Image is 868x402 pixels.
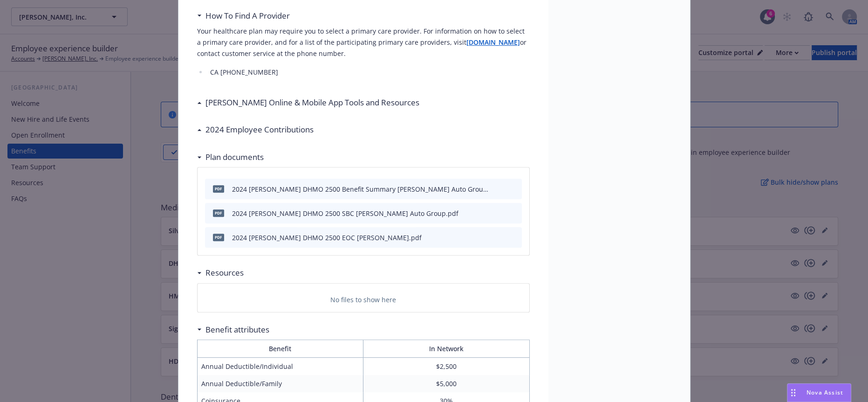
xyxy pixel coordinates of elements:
[197,340,363,358] th: Benefit
[197,97,419,109] div: [PERSON_NAME] Online & Mobile App Tools and Resources
[197,26,530,59] p: Your healthcare plan may require you to select a primary care provider. For information on how to...
[510,208,518,218] button: preview file
[232,184,491,194] div: 2024 [PERSON_NAME] DHMO 2500 Benefit Summary [PERSON_NAME] Auto Group.pdf
[495,208,502,218] button: download file
[197,151,264,163] div: Plan documents
[197,267,244,279] div: Resources
[213,209,224,216] span: pdf
[205,124,314,136] h3: 2024 Employee Contributions
[205,267,244,279] h3: Resources
[510,184,518,194] button: preview file
[363,375,530,392] td: $5,000
[787,384,799,402] div: Drag to move
[205,10,290,22] h3: How To Find A Provider
[330,295,396,305] p: No files to show here
[205,324,269,336] h3: Benefit attributes
[363,358,530,375] td: $2,500
[197,375,363,392] td: Annual Deductible/Family
[232,233,422,243] div: 2024 [PERSON_NAME] DHMO 2500 EOC [PERSON_NAME].pdf
[205,151,264,163] h3: Plan documents
[197,324,269,336] div: Benefit attributes
[510,233,518,243] button: preview file
[495,184,502,194] button: download file
[197,10,290,22] div: How To Find A Provider
[207,67,530,78] li: CA [PHONE_NUMBER]
[363,340,530,358] th: In Network
[232,208,458,218] div: 2024 [PERSON_NAME] DHMO 2500 SBC [PERSON_NAME] Auto Group.pdf
[213,234,224,241] span: pdf
[197,124,314,136] div: 2024 Employee Contributions
[787,383,851,402] button: Nova Assist
[466,38,520,47] a: [DOMAIN_NAME]
[495,233,502,243] button: download file
[806,388,843,396] span: Nova Assist
[205,97,419,109] h3: [PERSON_NAME] Online & Mobile App Tools and Resources
[213,185,224,192] span: pdf
[197,358,363,375] td: Annual Deductible/Individual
